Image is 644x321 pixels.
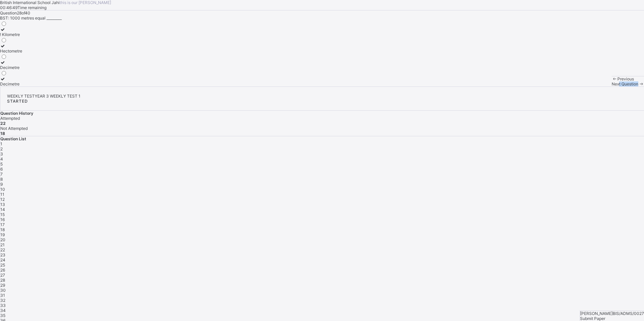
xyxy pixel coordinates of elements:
span: 32 [0,298,5,303]
span: Attempted [0,116,20,121]
span: 4 [0,156,3,162]
span: 13 [0,202,5,207]
span: Question List [0,136,26,141]
span: BIS/ADMS/0027 [613,311,644,316]
span: 34 [0,308,6,313]
span: 31 [0,293,5,298]
span: YEAR 3 WEEKLY TEST 1 [35,94,80,99]
span: 3 [0,151,3,156]
span: 7 [0,172,3,177]
span: Previous [617,76,634,81]
span: 8 [0,177,3,182]
span: 18 [0,227,5,232]
span: Time remaining [18,5,46,10]
span: 28 [0,278,5,283]
span: 16 [0,217,5,222]
span: Not Attempted [0,126,28,131]
span: 21 [0,242,5,247]
span: Submit Paper [580,316,605,321]
span: 6 [0,167,3,172]
span: 33 [0,303,6,308]
b: 22 [0,121,6,126]
span: 19 [0,232,5,237]
span: 26 [0,267,5,273]
span: 35 [0,313,5,318]
span: WEEKLY TEST [7,94,35,99]
span: 22 [0,247,5,252]
span: 2 [0,146,3,151]
span: 29 [0,283,5,288]
span: 5 [0,162,3,167]
span: STARTED [7,99,28,104]
span: 11 [0,192,4,197]
span: 1 [0,141,2,146]
span: [PERSON_NAME] [580,311,613,316]
span: 25 [0,262,5,267]
span: 12 [0,197,5,202]
b: 18 [0,131,5,136]
span: 27 [0,273,5,278]
span: 24 [0,257,5,262]
span: 30 [0,288,6,293]
span: 14 [0,207,5,212]
span: Next Question [612,81,638,86]
span: 17 [0,222,5,227]
span: 23 [0,252,5,257]
span: 15 [0,212,5,217]
span: 20 [0,237,5,242]
span: Question History [0,111,33,116]
span: 10 [0,187,5,192]
span: 9 [0,182,3,187]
